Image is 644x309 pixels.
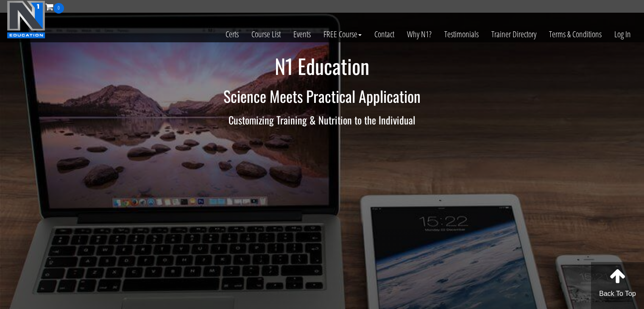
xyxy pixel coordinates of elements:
a: Trainer Directory [485,14,543,55]
span: 0 [53,3,64,14]
a: Certs [219,14,245,55]
img: n1-education [7,0,45,39]
h3: Customizing Training & Nutrition to the Individual [74,114,570,125]
a: Why N1? [401,14,438,55]
a: Testimonials [438,14,485,55]
a: Log In [608,14,637,55]
a: Course List [245,14,287,55]
a: Terms & Conditions [543,14,608,55]
a: FREE Course [317,14,368,55]
a: 0 [45,1,64,12]
a: Contact [368,14,401,55]
h1: N1 Education [74,55,570,77]
h2: Science Meets Practical Application [74,88,570,105]
a: Events [287,14,317,55]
